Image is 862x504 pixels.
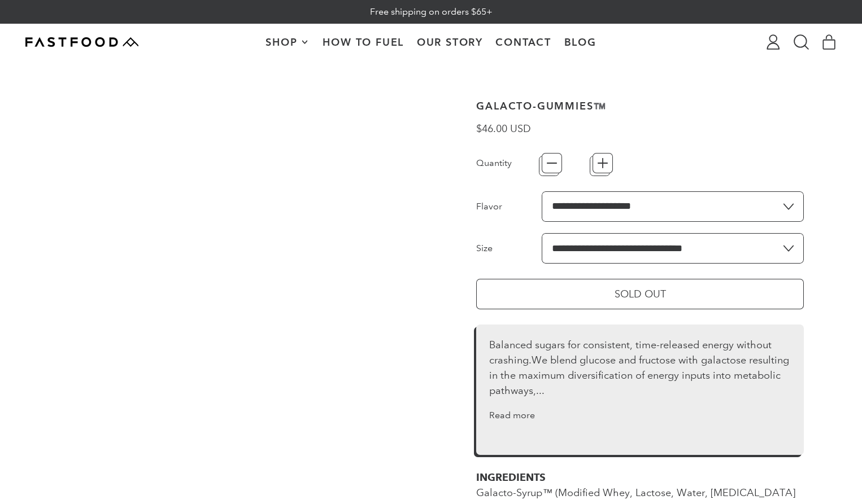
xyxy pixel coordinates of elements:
[593,153,613,173] button: +
[489,409,535,422] button: Read more
[489,24,558,60] a: Contact
[615,288,666,300] span: Sold Out
[476,471,546,484] strong: INGREDIENTS
[476,101,804,111] h1: Galacto-Gummies™️
[265,37,300,47] span: Shop
[476,242,542,255] label: Size
[476,122,531,135] span: $46.00 USD
[411,24,490,60] a: Our Story
[489,338,791,398] div: Balanced sugars for consistent, time-released energy without crashing.We blend glucose and fructo...
[542,153,562,173] button: −
[25,37,138,47] img: Fastfood
[259,24,316,60] button: Shop
[558,24,603,60] a: Blog
[476,279,804,309] button: Sold Out
[476,156,542,170] label: Quantity
[476,200,542,213] label: Flavor
[316,24,410,60] a: How To Fuel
